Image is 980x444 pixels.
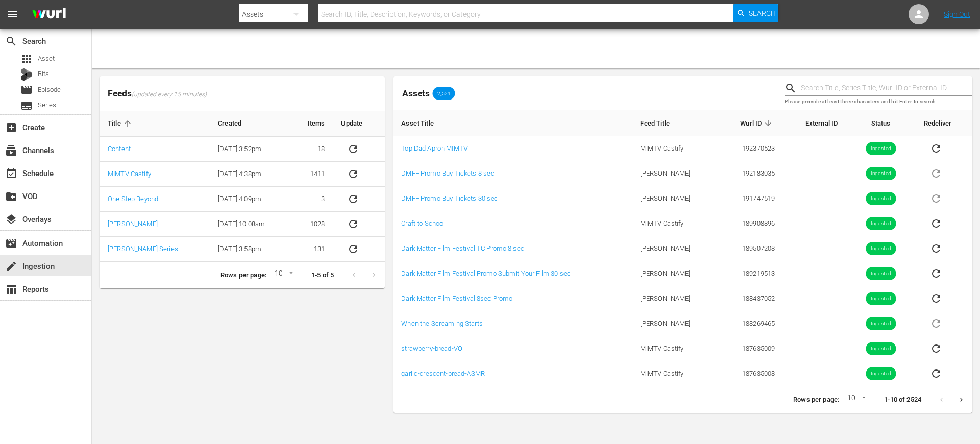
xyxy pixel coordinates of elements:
[108,145,131,153] a: Content
[290,111,333,137] th: Items
[866,345,896,353] span: Ingested
[718,236,783,261] td: 189507208
[944,10,970,18] a: Sign Out
[393,110,972,386] table: sticky table
[20,100,33,112] span: Series
[5,167,17,180] span: Schedule
[100,85,385,102] span: Feeds
[210,187,290,212] td: [DATE] 4:09pm
[866,195,896,203] span: Ingested
[100,111,385,262] table: sticky table
[632,361,717,386] td: MIMTV Castify
[210,212,290,237] td: [DATE] 10:08am
[401,118,447,128] span: Asset Title
[24,3,73,27] img: ans4CAIJ8jUAAAAAAAAAAAAAAAAAAAAAAAAgQb4GAAAAAAAAAAAAAAAAAAAAAAAAJMjXAAAAAAAAAAAAAAAAAAAAAAAAgAT5G...
[632,261,717,286] td: [PERSON_NAME]
[6,8,18,20] span: menu
[38,85,61,95] span: Episode
[632,286,717,311] td: [PERSON_NAME]
[401,369,485,377] a: garlic-crescent-bread-ASMR
[924,194,948,202] span: Asset is in future lineups. Remove all episodes that contain this asset before redelivering
[924,319,948,327] span: Asset is in future lineups. Remove all episodes that contain this asset before redelivering
[5,237,17,250] span: Automation
[401,169,494,177] a: DMFF Promo Buy Tickets 8 sec
[38,69,49,79] span: Bits
[401,319,482,327] a: When the Screaming Starts
[866,320,896,328] span: Ingested
[718,361,783,386] td: 187635008
[401,269,571,277] a: Dark Matter Film Festival Promo Submit Your Film 30 sec
[290,187,333,212] td: 3
[132,91,207,99] span: (updated every 15 minutes)
[846,110,916,136] th: Status
[866,145,896,153] span: Ingested
[632,236,717,261] td: [PERSON_NAME]
[220,270,266,280] p: Rows per page:
[402,88,430,98] span: Assets
[866,270,896,278] span: Ingested
[5,260,17,273] span: Ingestion
[290,162,333,187] td: 1411
[210,237,290,262] td: [DATE] 3:58pm
[401,144,468,152] a: Top Dad Apron MIMTV
[5,35,17,47] span: Search
[290,212,333,237] td: 1028
[290,137,333,162] td: 18
[108,245,178,253] a: [PERSON_NAME] Series
[38,54,55,64] span: Asset
[401,244,524,252] a: Dark Matter Film Festival TC Promo 8 sec
[718,136,783,161] td: 192370523
[401,194,498,202] a: DMFF Promo Buy Tickets 30 sec
[218,119,255,128] span: Created
[740,118,775,128] span: Wurl ID
[718,311,783,336] td: 188269465
[210,137,290,162] td: [DATE] 3:52pm
[333,111,385,137] th: Update
[5,190,17,203] span: VOD
[38,100,56,110] span: Series
[718,161,783,186] td: 192183035
[401,219,445,227] a: Craft to School
[924,169,948,177] span: Asset is in future lineups. Remove all episodes that contain this asset before redelivering
[108,119,134,128] span: Title
[632,110,717,136] th: Feed Title
[5,283,17,295] span: Reports
[866,370,896,378] span: Ingested
[432,90,455,96] span: 2,524
[632,211,717,236] td: MIMTV Castify
[783,110,846,136] th: External ID
[108,220,158,228] a: [PERSON_NAME]
[20,84,33,96] span: Episode
[401,294,512,302] a: Dark Matter Film Festival 8sec Promo
[785,97,972,106] p: Please provide at least three characters and hit Enter to search
[916,110,972,136] th: Redeliver
[20,68,33,81] div: Bits
[793,395,839,405] p: Rows per page:
[108,170,151,178] a: MIMTV Castify
[210,162,290,187] td: [DATE] 4:38pm
[801,81,972,96] input: Search Title, Series Title, Wurl ID or External ID
[632,311,717,336] td: [PERSON_NAME]
[290,237,333,262] td: 131
[866,295,896,303] span: Ingested
[733,4,778,22] button: Search
[866,170,896,178] span: Ingested
[632,336,717,361] td: MIMTV Castify
[884,395,921,405] p: 1-10 of 2524
[311,270,334,280] p: 1-5 of 5
[401,344,462,352] a: strawberry-bread-VO
[718,336,783,361] td: 187635009
[271,267,295,283] div: 10
[951,390,971,410] button: Next page
[5,121,17,134] span: Create
[843,392,868,407] div: 10
[718,186,783,211] td: 191747519
[749,4,776,22] span: Search
[866,245,896,253] span: Ingested
[718,286,783,311] td: 188437052
[5,144,17,157] span: Channels
[632,161,717,186] td: [PERSON_NAME]
[632,186,717,211] td: [PERSON_NAME]
[5,213,17,226] span: Overlays
[20,53,33,65] span: Asset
